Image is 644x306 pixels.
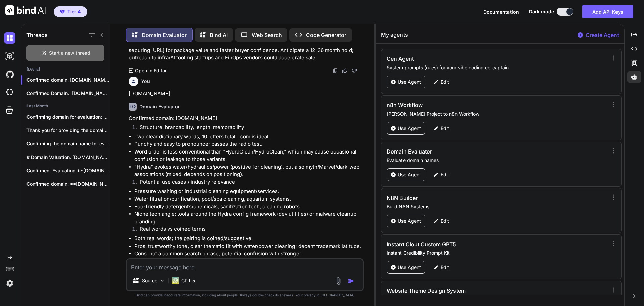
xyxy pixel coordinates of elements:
img: settings [4,277,15,289]
p: Confirmed. Evaluating **[DOMAIN_NAME]**. *** ### **Domain Name... [26,167,110,174]
img: copy [333,68,338,73]
h3: n8n Workflow [387,101,540,109]
p: Use Agent [398,125,421,132]
p: # Domain Valuation: [DOMAIN_NAME] ## Analysis -... [26,154,110,161]
p: Confirming the domain name for evaluation: **[DOMAIN_NAME]**... [26,140,110,147]
p: Open in Editor [135,67,167,74]
h3: Domain Evaluator [387,147,540,156]
li: Potential use cases / industry relevance [134,178,362,188]
img: darkChat [4,32,15,44]
li: Water filtration/purification, pool/spa cleaning, aquarium systems. [134,195,362,203]
img: like [342,68,347,73]
li: Niche tech angle: tools around the Hydra config framework (dev utilities) or malware cleanup bran... [134,210,362,225]
p: Source [142,277,157,284]
p: Edit [441,125,449,132]
img: premium [60,10,65,14]
p: Confirming domain for evaluation: **[DOMAIN_NAME]** Here is... [26,114,110,120]
p: Edit [441,218,449,224]
p: Use Agent [398,264,421,271]
p: [PERSON_NAME] Project to n8n Workflow [387,111,606,117]
li: Eco-friendly detergents/chemicals, sanitization tech, cleaning robots. [134,203,362,211]
p: Domain Evaluator [142,31,187,39]
h3: N8N Builder [387,194,540,202]
p: Instant Credibility Prompt Kit [387,250,606,256]
h1: Threads [26,31,48,39]
p: Bind AI [210,31,228,39]
p: Create Agent [586,31,619,39]
img: Bind AI [5,5,46,15]
p: Use Agent [398,79,421,85]
img: cloudideIcon [4,87,15,98]
h6: You [141,78,150,85]
img: dislike [352,68,357,73]
p: Code Generator [306,31,346,39]
p: Edit [441,171,449,178]
li: Cons: not a common search phrase; potential confusion with stronger “HydraClean/HydroClean” terms... [134,250,362,265]
p: Confirmed domain: [DOMAIN_NAME] 1) Str... [26,77,110,83]
li: Pros: trustworthy tone, clear thematic fit with water/power cleaning; decent trademark latitude. [134,243,362,250]
h3: Instant Clout Custom GPT5 [387,240,540,248]
li: Word order is less conventional than “HydraClean/HydroClean,” which may cause occasional confusio... [134,148,362,163]
li: Both real words; the pairing is coined/suggestive. [134,235,362,243]
button: My agents [381,31,408,43]
li: Two clear dictionary words; 10 letters total; .com is ideal. [134,133,362,141]
p: Use Agent [398,171,421,178]
button: Add API Keys [582,5,633,18]
p: GPT 5 [181,277,195,284]
li: Punchy and easy to pronounce; passes the radio test. [134,140,362,148]
p: Use Agent [398,218,421,224]
h3: Website Theme Design System [387,287,540,295]
p: Web Search [252,31,282,39]
p: Confirmed domain: **[DOMAIN_NAME]** Here is a professional... [26,181,110,187]
p: Confirmed domain: [DOMAIN_NAME] [129,115,362,122]
li: “Hydra” evokes water/hydraulics/power (positive for cleaning), but also myth/Marvel/dark‑web asso... [134,163,362,178]
img: GPT 5 [172,277,179,284]
span: Start a new thread [49,50,90,56]
li: Structure, brandability, length, memorability [134,124,362,133]
p: System prompts (rules) for your vibe coding co-captain. [387,64,606,71]
img: githubDark [4,69,15,80]
h6: Domain Evaluator [139,103,180,110]
img: Pick Models [159,278,165,284]
button: premiumTier 4 [54,6,87,17]
p: Evaluate domain names [387,157,606,164]
button: Documentation [483,8,519,15]
p: Build N8N Systems [387,203,606,210]
p: Edit [441,264,449,271]
li: Real words vs coined terms [134,225,362,235]
h2: Last Month [21,103,110,109]
img: darkAi-studio [4,50,15,62]
p: Thank you for providing the domain name... [26,127,110,134]
span: Documentation [483,9,519,15]
span: Dark mode [529,8,554,15]
p: Edit [441,79,449,85]
p: Bind can provide inaccurate information, including about people. Always double-check its answers.... [126,293,364,298]
li: Pressure washing or industrial cleaning equipment/services. [134,188,362,195]
p: Notes: Position landing page toward AI/infra scaling to capture current demand. Consider securing... [129,39,362,62]
h3: Gen Agent [387,55,540,63]
span: Tier 4 [67,8,81,15]
img: attachment [335,277,342,285]
p: [DOMAIN_NAME] [129,90,362,98]
img: icon [348,278,355,285]
p: Confirmed Domain: `[DOMAIN_NAME]` Here is a professional... [26,90,110,97]
h2: [DATE] [21,67,110,72]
